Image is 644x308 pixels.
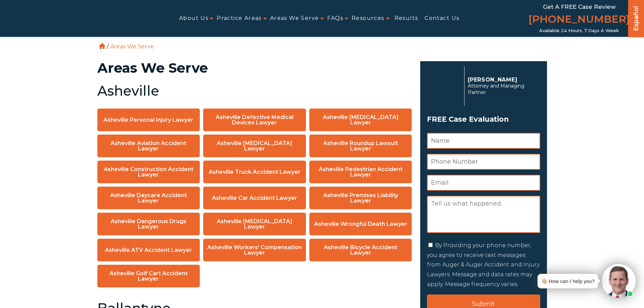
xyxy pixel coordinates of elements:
a: Asheville Truck Accident Lawyer [203,161,306,183]
a: Results [395,11,418,26]
a: Asheville Construction Accident Lawyer [97,161,200,183]
h1: Areas We Serve [97,61,412,75]
a: Asheville Aviation Accident Lawyer [97,135,200,157]
span: FREE Case Evaluation [427,113,540,126]
a: Asheville Premises Liability Lawyer [309,187,412,209]
a: Asheville Personal Injury Lawyer [97,109,200,131]
a: Contact Us [425,11,459,26]
a: Asheville [MEDICAL_DATA] Lawyer [203,213,306,235]
input: Name [427,133,540,149]
a: Asheville Bicycle Accident Lawyer [309,239,412,261]
li: Areas We Serve [109,43,156,50]
span: Available 24 Hours, 7 Days a Week [539,28,619,33]
input: Email [427,175,540,191]
a: Asheville Defective Medical Devices Lawyer [203,109,306,131]
a: Asheville Car Accident Lawyer [203,187,306,209]
a: Asheville Daycare Accident Lawyer [97,187,200,209]
img: Herbert Auger [427,69,461,103]
a: Asheville Roundup Lawsuit Lawyer [309,135,412,157]
span: Attorney and Managing Partner [468,83,536,96]
img: Intaker widget Avatar [602,264,636,298]
a: FAQs [327,11,343,26]
a: About Us [179,11,208,26]
input: Phone Number [427,154,540,170]
a: Asheville Pedestrian Accident Lawyer [309,161,412,183]
a: Resources [352,11,384,26]
a: Asheville ATV Accident Lawyer [97,239,200,261]
label: By Providing your phone number, you agree to receive text messages from Auger & Auger Accident an... [427,242,540,287]
p: [PERSON_NAME] [468,76,536,83]
a: Asheville Dangerous Drugs Lawyer [97,213,200,235]
h2: Asheville [97,84,412,98]
span: Get a FREE Case Review [543,3,616,10]
a: Home [99,43,105,49]
a: Asheville [MEDICAL_DATA] Lawyer [309,109,412,131]
a: Asheville Wrongful Death Lawyer [309,213,412,235]
div: 👋🏼 How can I help you? [541,277,595,286]
a: [PHONE_NUMBER] [528,12,630,28]
a: Areas We Serve [270,11,319,26]
a: Asheville [MEDICAL_DATA] Lawyer [203,135,306,157]
img: Auger & Auger Accident and Injury Lawyers Logo [4,10,110,27]
a: Asheville Golf Cart Accident Lawyer [97,265,200,287]
a: Practice Areas [217,11,262,26]
a: Asheville Workers' Compensation Lawyer [203,239,306,261]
